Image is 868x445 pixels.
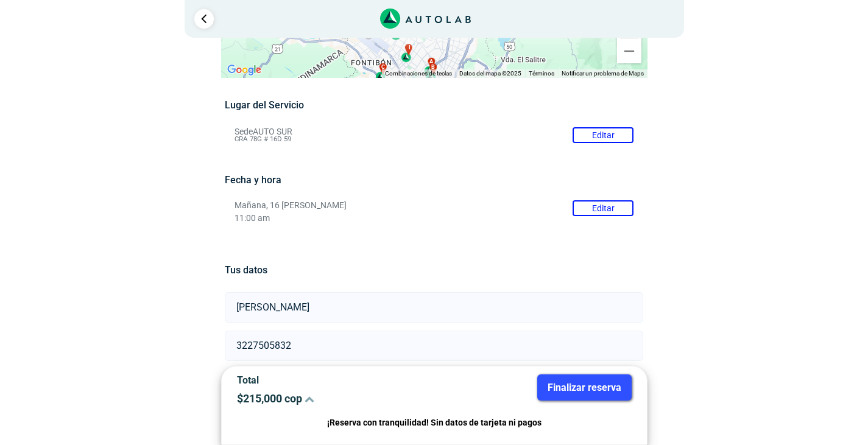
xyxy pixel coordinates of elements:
[237,374,425,386] p: Total
[573,200,633,216] button: Editar
[380,12,471,24] a: Link al sitio de autolab
[459,70,521,77] span: Datos del mapa ©2025
[225,264,643,276] h5: Tus datos
[408,44,410,52] span: i
[224,62,264,78] a: Abre esta zona en Google Maps (se abre en una nueva ventana)
[225,174,643,186] h5: Fecha y hora
[225,99,643,111] h5: Lugar del Servicio
[225,292,643,323] input: Nombre y apellido
[194,9,214,29] a: Ir al paso anterior
[562,70,644,77] a: Notificar un problema de Maps
[385,69,452,78] button: Combinaciones de teclas
[235,213,633,223] p: 11:00 am
[431,63,435,72] span: b
[235,200,633,211] p: Mañana, 16 [PERSON_NAME]
[237,416,632,430] p: ¡Reserva con tranquilidad! Sin datos de tarjeta ni pagos
[237,392,425,405] p: $ 215,000 cop
[429,58,433,66] span: a
[537,374,632,401] button: Finalizar reserva
[381,63,384,72] span: c
[617,39,641,63] button: Reducir
[225,331,643,361] input: Celular
[224,62,264,78] img: Google
[529,70,554,77] a: Términos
